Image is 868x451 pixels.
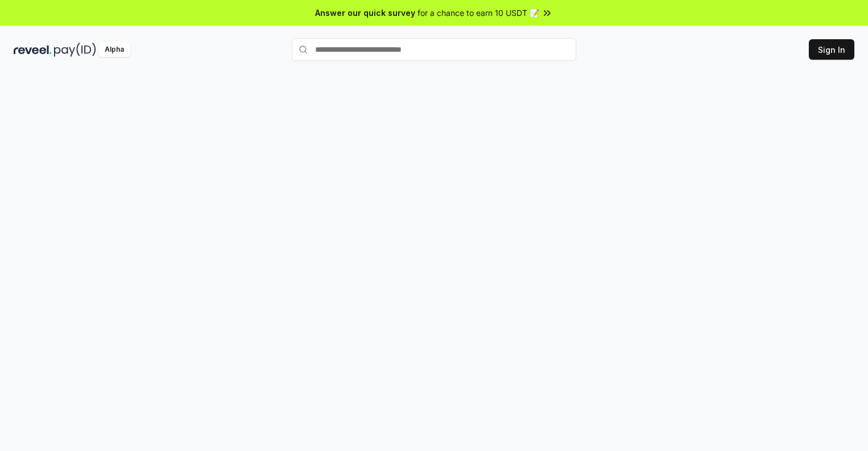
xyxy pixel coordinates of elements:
[98,43,130,57] div: Alpha
[809,39,854,60] button: Sign In
[14,43,52,57] img: reveel_dark
[315,7,415,19] span: Answer our quick survey
[54,43,96,57] img: pay_id
[418,7,539,19] span: for a chance to earn 10 USDT 📝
